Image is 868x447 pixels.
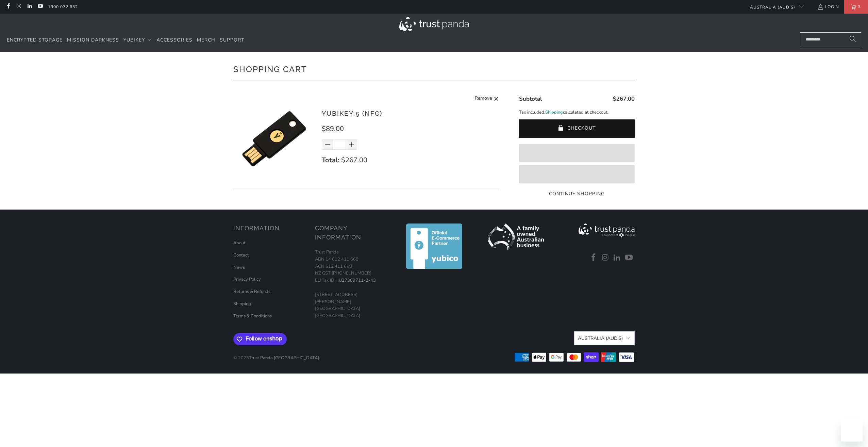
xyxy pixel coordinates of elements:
a: Returns & Refunds [233,288,270,295]
a: Accessories [156,32,193,48]
a: HU27309711-2-43 [335,277,376,283]
a: Trust Panda [GEOGRAPHIC_DATA] [249,355,319,361]
button: Checkout [519,119,635,138]
span: Mission Darkness [67,37,119,43]
nav: Translation missing: en.navigation.header.main_nav [7,32,244,48]
a: Merch [197,32,215,48]
img: Trust Panda Australia [399,17,469,31]
a: Contact [233,252,249,258]
a: Trust Panda Australia on YouTube [37,4,43,10]
a: Trust Panda Australia on YouTube [624,253,634,262]
p: Tax included. calculated at checkout. [519,109,635,116]
iframe: Button to launch messaging window [841,420,863,442]
a: About [233,240,246,246]
p: © 2025 . [233,348,320,362]
a: Mission Darkness [67,32,119,48]
span: Support [220,37,244,43]
strong: Total: [322,155,339,165]
a: Terms & Conditions [233,313,272,319]
a: Continue Shopping [519,190,635,198]
span: YubiKey [123,37,145,43]
a: Trust Panda Australia on Facebook [5,4,11,10]
button: Search [844,32,861,47]
a: Trust Panda Australia on LinkedIn [27,4,32,10]
a: Privacy Policy [233,276,261,282]
a: News [233,264,245,270]
a: Shipping [545,109,563,116]
a: Remove [475,95,499,103]
a: Trust Panda Australia on LinkedIn [612,253,622,262]
a: Trust Panda Australia on Facebook [588,253,599,262]
img: YubiKey 5 (NFC) [233,98,315,180]
span: Accessories [156,37,193,43]
button: Australia (AUD $) [574,331,635,345]
span: $267.00 [341,155,367,165]
a: Trust Panda Australia on Instagram [16,4,21,10]
a: 1300 072 632 [48,3,78,11]
span: Remove [475,95,492,103]
span: Subtotal [519,95,542,103]
span: Encrypted Storage [7,37,63,43]
a: Login [817,3,839,11]
span: Merch [197,37,215,43]
input: Search... [800,32,861,47]
a: Encrypted Storage [7,32,63,48]
summary: YubiKey [123,32,152,48]
p: Trust Panda ABN 14 612 411 668 ACN 612 411 668 NZ GST [PHONE_NUMBER] EU Tax ID: [STREET_ADDRESS][... [315,249,390,319]
a: Shipping [233,301,251,307]
a: YubiKey 5 (NFC) [322,110,382,117]
span: $267.00 [613,95,635,103]
h1: Shopping Cart [233,62,635,76]
a: Support [220,32,244,48]
span: $89.00 [322,124,344,133]
a: Trust Panda Australia on Instagram [600,253,611,262]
